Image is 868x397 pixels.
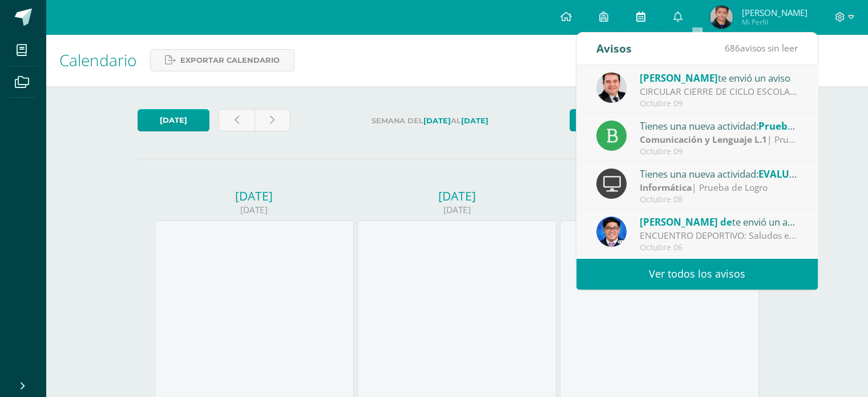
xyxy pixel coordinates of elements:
[180,50,280,71] span: Exportar calendario
[560,204,759,216] div: [DATE]
[640,215,732,228] span: [PERSON_NAME] de
[423,117,451,125] strong: [DATE]
[640,214,798,229] div: te envió un aviso
[640,147,798,157] div: Octubre 09
[357,204,556,216] div: [DATE]
[596,73,627,103] img: 57933e79c0f622885edf5cfea874362b.png
[596,33,632,64] div: Avisos
[560,188,759,204] div: [DATE]
[640,229,798,242] div: ENCUENTRO DEPORTIVO: Saludos estimados padres de familia. Gusto en saludarles. El día de mañana e...
[741,17,807,27] span: Mi Perfil
[640,195,798,204] div: Octubre 08
[725,42,740,54] span: 686
[725,42,798,54] span: avisos sin leer
[357,188,556,204] div: [DATE]
[640,118,798,133] div: Tienes una nueva actividad:
[640,181,798,194] div: | Prueba de Logro
[59,49,136,71] span: Calendario
[758,119,843,133] span: Prueba de unidad
[710,6,733,29] img: 9faea1f23b81bfee6bf1bab53a723e59.png
[576,258,818,290] a: Ver todos los avisos
[300,109,560,133] label: Semana del al
[640,181,692,194] strong: Informática
[138,109,209,131] a: [DATE]
[640,166,798,181] div: Tienes una nueva actividad:
[640,71,718,85] span: [PERSON_NAME]
[640,85,798,98] div: CIRCULAR CIERRE DE CICLO ESCOLAR 2025: Buenas tardes estimados Padres y Madres de familia: Es un ...
[640,133,767,146] strong: Comunicación y Lenguaje L.1
[150,49,294,71] a: Exportar calendario
[155,204,354,216] div: [DATE]
[640,243,798,252] div: Octubre 06
[155,188,354,204] div: [DATE]
[570,109,673,131] a: Semana
[461,117,488,125] strong: [DATE]
[596,216,627,247] img: 038ac9c5e6207f3bea702a86cda391b3.png
[640,133,798,146] div: | Prueba de Logro
[640,70,798,85] div: te envió un aviso
[640,99,798,109] div: Octubre 09
[741,7,807,18] span: [PERSON_NAME]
